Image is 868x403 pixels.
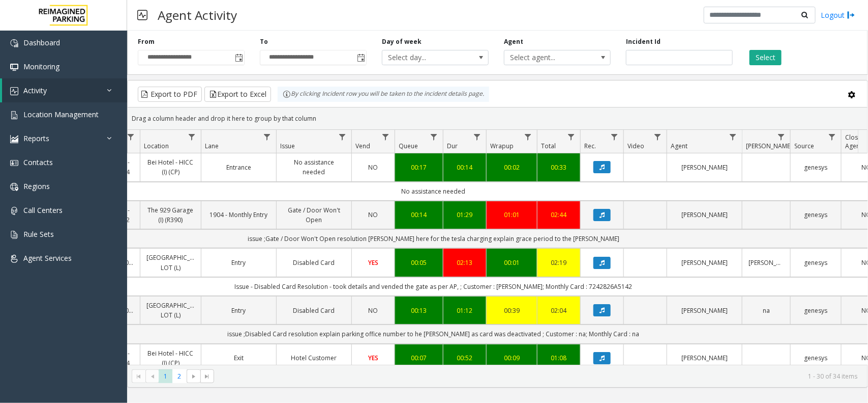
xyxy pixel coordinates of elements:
a: 02:13 [450,258,480,267]
a: 00:01 [493,258,531,267]
kendo-pager-info: 1 - 30 of 34 items [220,372,857,381]
a: Lane Filter Menu [260,130,274,144]
a: [PERSON_NAME] [673,353,736,363]
button: Export to Excel [204,87,271,102]
span: Go to the last page [200,369,214,384]
span: Agent Services [23,253,72,263]
img: pageIcon [137,3,147,28]
a: NO [358,306,388,315]
h3: Agent Activity [153,3,242,28]
span: Regions [23,181,50,191]
a: 00:13 [401,306,437,315]
a: 01:01 [493,210,531,220]
a: [PERSON_NAME] [673,163,736,172]
a: Hotel Customer [283,353,345,363]
a: na [749,306,784,315]
a: NO [358,163,388,172]
a: 02:04 [544,306,574,315]
a: [PERSON_NAME] [673,258,736,267]
a: 00:33 [544,163,574,172]
a: genesys [797,306,835,315]
label: From [138,37,155,46]
a: 00:14 [401,210,437,220]
a: 00:07 [401,353,437,363]
a: 1904 - Monthly Entry [207,210,270,220]
span: Activity [23,86,47,95]
a: Lot Filter Menu [124,130,138,144]
img: 'icon' [10,159,18,167]
img: 'icon' [10,39,18,47]
span: Page 1 [159,369,172,383]
button: Export to PDF [138,87,202,102]
a: Vend Filter Menu [379,130,393,144]
span: Page 2 [172,369,186,383]
a: Bei Hotel - HICC (I) (CP) [146,157,195,177]
span: Wrapup [490,142,514,150]
a: genesys [797,163,835,172]
span: Location Management [23,110,99,119]
label: Incident Id [626,37,661,46]
span: Go to the next page [190,372,198,381]
a: Queue Filter Menu [427,130,441,144]
span: Go to the last page [203,372,211,381]
div: 01:08 [544,353,574,363]
span: Toggle popup [233,50,244,65]
span: Go to the next page [187,369,200,384]
a: Parker Filter Menu [774,130,788,144]
a: [GEOGRAPHIC_DATA] LOT (L) [146,253,195,272]
span: Call Centers [23,205,63,215]
a: Gate / Door Won't Open [283,205,345,225]
a: 00:05 [401,258,437,267]
img: 'icon' [10,135,18,143]
a: Entry [207,306,270,315]
a: Total Filter Menu [564,130,578,144]
a: NO [358,210,388,220]
a: 00:14 [450,163,480,172]
span: Video [627,142,644,150]
img: 'icon' [10,111,18,119]
span: Reports [23,133,49,143]
a: Activity [2,78,127,102]
a: The 929 Garage (I) (R390) [146,205,195,225]
a: 00:39 [493,306,531,315]
img: 'icon' [10,87,18,95]
a: Bei Hotel - HICC (I) (CP) [146,348,195,368]
span: NO [369,210,378,219]
a: Exit [207,353,270,363]
a: 02:44 [544,210,574,220]
a: Wrapup Filter Menu [521,130,535,144]
span: Rule Sets [23,229,54,239]
a: 00:02 [493,163,531,172]
a: [PERSON_NAME] [749,258,784,267]
a: 01:29 [450,210,480,220]
img: logout [847,10,855,20]
span: Location [144,142,169,150]
a: Disabled Card [283,306,345,315]
span: Total [541,142,556,150]
a: Disabled Card [283,258,345,267]
a: 00:17 [401,163,437,172]
a: Agent Filter Menu [726,130,740,144]
a: YES [358,258,388,267]
a: 00:52 [450,353,480,363]
a: Entrance [207,163,270,172]
span: Dashboard [23,38,60,47]
a: 02:19 [544,258,574,267]
span: Select agent... [504,50,589,65]
div: Drag a column header and drop it here to group by that column [128,110,867,127]
div: By clicking Incident row you will be taken to the incident details page. [278,87,489,102]
div: Data table [128,130,867,365]
span: Source [794,142,814,150]
a: [PERSON_NAME] [673,210,736,220]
